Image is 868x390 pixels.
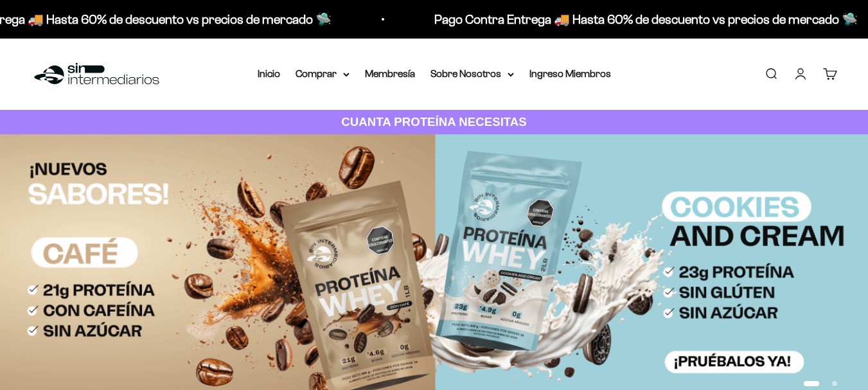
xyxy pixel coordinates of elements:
a: Inicio [258,68,280,79]
summary: Sobre Nosotros [430,66,514,82]
summary: Comprar [296,66,350,82]
strong: CUANTA PROTEÍNA NECESITAS [341,115,527,129]
p: Pago Contra Entrega 🚚 Hasta 60% de descuento vs precios de mercado 🛸 [418,9,841,30]
a: Ingreso Miembros [529,68,611,79]
a: Membresía [365,68,415,79]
